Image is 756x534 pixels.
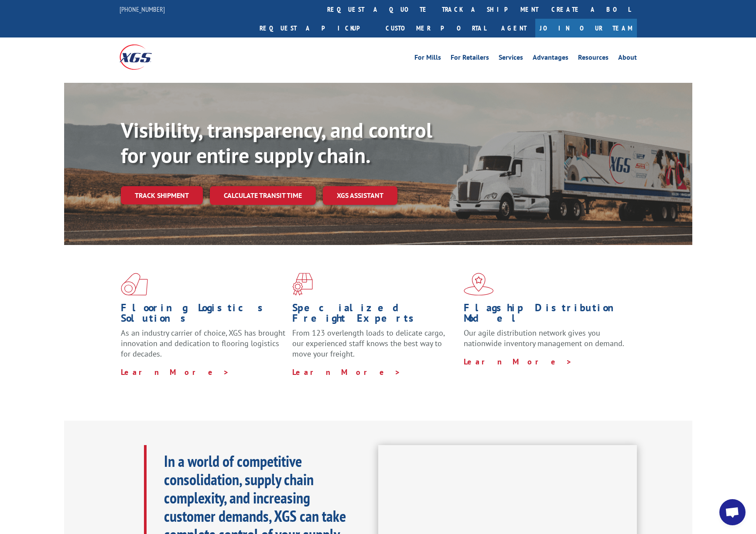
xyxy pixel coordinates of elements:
[535,19,637,37] a: Join Our Team
[499,54,523,64] a: Services
[210,186,316,205] a: Calculate transit time
[451,54,489,64] a: For Retailers
[323,186,397,205] a: XGS ASSISTANT
[464,328,624,348] span: Our agile distribution network gives you nationwide inventory management on demand.
[464,303,629,328] h1: Flagship Distribution Model
[121,273,148,296] img: xgs-icon-total-supply-chain-intelligence-red
[121,303,286,328] h1: Flooring Logistics Solutions
[464,357,572,367] a: Learn More >
[578,54,609,64] a: Resources
[253,19,379,37] a: Request a pickup
[464,273,494,296] img: xgs-icon-flagship-distribution-model-red
[120,5,165,14] a: [PHONE_NUMBER]
[719,499,746,525] a: Open chat
[618,54,637,64] a: About
[121,328,285,359] span: As an industry carrier of choice, XGS has brought innovation and dedication to flooring logistics...
[493,19,535,37] a: Agent
[414,54,441,64] a: For Mills
[121,367,229,377] a: Learn More >
[121,186,203,204] a: Track shipment
[533,54,568,64] a: Advantages
[292,273,313,296] img: xgs-icon-focused-on-flooring-red
[292,367,401,377] a: Learn More >
[292,303,457,328] h1: Specialized Freight Experts
[292,328,457,367] p: From 123 overlength loads to delicate cargo, our experienced staff knows the best way to move you...
[121,116,432,169] b: Visibility, transparency, and control for your entire supply chain.
[379,19,493,37] a: Customer Portal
